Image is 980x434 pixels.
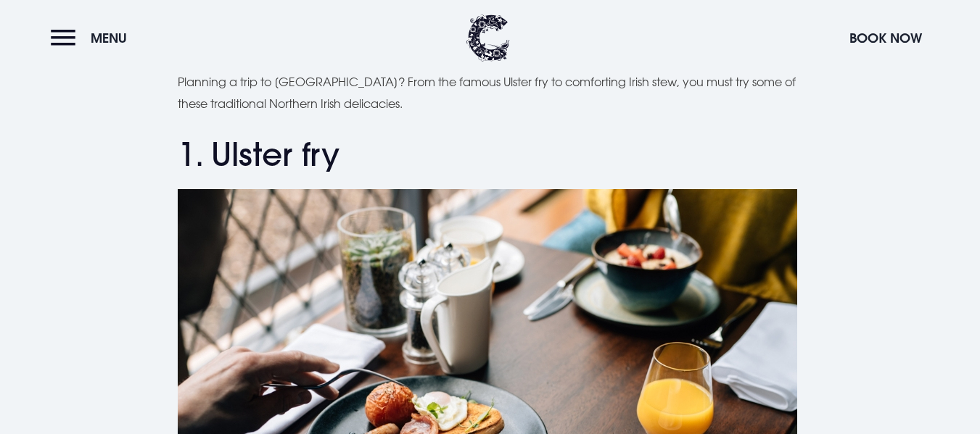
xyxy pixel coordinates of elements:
[466,14,510,62] img: Clandeboye Lodge
[178,135,802,174] h2: 1. Ulster fry
[51,22,134,54] button: Menu
[91,30,127,46] span: Menu
[842,22,929,54] button: Book Now
[178,71,802,115] p: Planning a trip to [GEOGRAPHIC_DATA]? From the famous Ulster fry to comforting Irish stew, you mu...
